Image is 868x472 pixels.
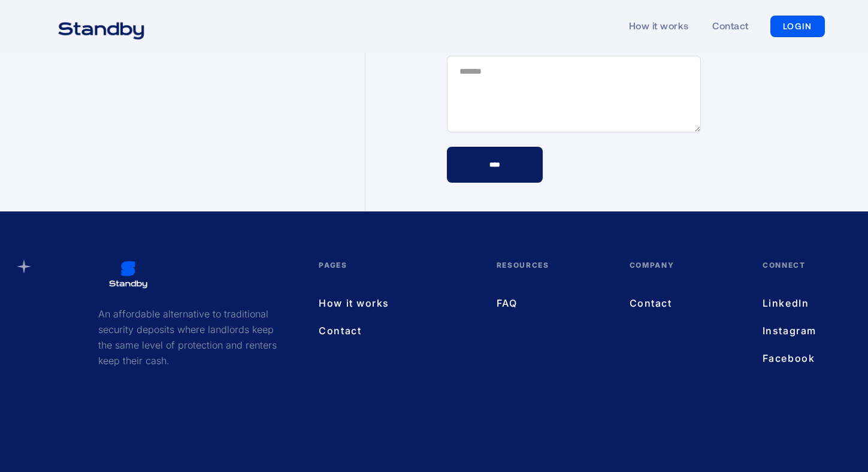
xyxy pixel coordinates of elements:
a: Facebook [763,350,827,366]
div: Connect [763,259,827,295]
a: Instagram [763,323,827,338]
a: home [43,14,159,38]
a: Contact [630,295,739,311]
div: pages [319,259,472,295]
a: How it works [319,295,472,311]
div: Company [630,259,739,295]
a: LinkedIn [763,295,827,311]
a: FAQ [497,295,606,311]
div: Resources [497,259,606,295]
p: An affordable alternative to traditional security deposits where landlords keep the same level of... [98,306,283,368]
a: Contact [319,323,472,338]
a: LOGIN [770,16,825,37]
